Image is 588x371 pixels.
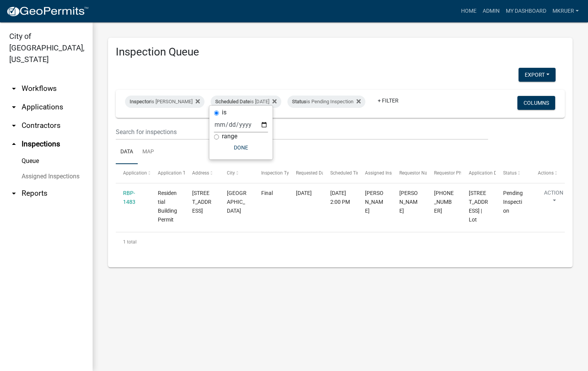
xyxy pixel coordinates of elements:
[150,164,185,183] datatable-header-cell: Application Type
[215,99,250,104] span: Scheduled Date
[192,190,211,214] span: 2513 UTICA PIKE
[211,96,281,108] div: is [DATE]
[427,164,461,183] datatable-header-cell: Requestor Phone
[261,170,294,176] span: Inspection Type
[130,99,150,104] span: Inspector
[123,190,135,205] a: RBP-1483
[158,190,177,222] span: Residential Building Permit
[214,141,268,154] button: Done
[289,164,323,183] datatable-header-cell: Requested Date
[222,133,237,139] label: range
[192,170,209,176] span: Address
[503,170,517,176] span: Status
[538,170,554,176] span: Actions
[538,189,569,208] button: Action
[138,140,159,165] a: Map
[227,170,235,176] span: City
[9,139,19,149] i: arrow_drop_up
[358,164,392,183] datatable-header-cell: Assigned Inspector
[399,190,418,214] span: KEVIN DUPONT
[116,45,565,59] h3: Inspection Queue
[185,164,220,183] datatable-header-cell: Address
[372,94,405,107] a: + Filter
[503,4,549,18] a: My Dashboard
[480,4,503,18] a: Admin
[458,4,480,18] a: Home
[116,164,150,183] datatable-header-cell: Application
[434,190,454,214] span: 502-376-8347
[292,99,306,104] span: Status
[530,164,565,183] datatable-header-cell: Actions
[365,190,384,214] span: Mike Kruer
[222,109,226,116] label: is
[469,190,488,222] span: 2513 Utica Pike | Lot
[9,189,19,198] i: arrow_drop_down
[330,170,363,176] span: Scheduled Time
[296,190,312,196] span: 09/04/2025
[220,164,254,183] datatable-header-cell: City
[323,164,358,183] datatable-header-cell: Scheduled Time
[123,170,147,176] span: Application
[519,68,556,82] button: Export
[261,190,273,196] span: Final
[254,164,289,183] datatable-header-cell: Inspection Type
[116,232,565,252] div: 1 total
[9,102,19,112] i: arrow_drop_down
[496,164,531,183] datatable-header-cell: Status
[158,170,193,176] span: Application Type
[9,84,19,93] i: arrow_drop_down
[517,96,555,110] button: Columns
[296,170,328,176] span: Requested Date
[116,124,488,140] input: Search for inspections
[549,4,582,18] a: mkruer
[469,170,517,176] span: Application Description
[227,190,247,214] span: JEFFERSONVILLE
[330,189,350,206] div: [DATE] 2:00 PM
[125,96,204,108] div: is [PERSON_NAME]
[503,190,523,214] span: Pending Inspection
[461,164,496,183] datatable-header-cell: Application Description
[365,170,405,176] span: Assigned Inspector
[434,170,470,176] span: Requestor Phone
[9,121,19,130] i: arrow_drop_down
[287,96,365,108] div: is Pending Inspection
[399,170,434,176] span: Requestor Name
[116,140,138,165] a: Data
[392,164,427,183] datatable-header-cell: Requestor Name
